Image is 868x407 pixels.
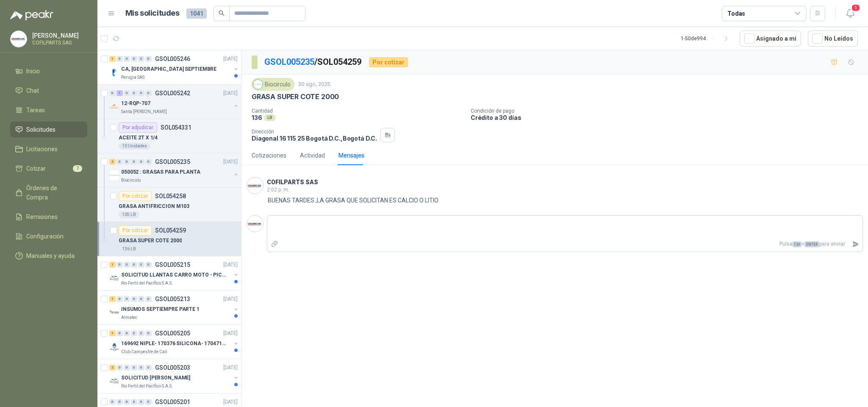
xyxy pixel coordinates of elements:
div: 1 [109,330,116,336]
a: Solicitudes [10,122,87,138]
span: ENTER [804,241,819,247]
div: 0 [145,262,152,268]
div: 0 [124,90,130,96]
p: GRASA SUPER COTE 2000 [119,237,182,245]
div: 1 [109,262,116,268]
p: [DATE] [223,364,238,372]
a: Inicio [10,63,87,79]
div: 136 LB [119,246,139,252]
p: GSOL005235 [155,159,190,165]
span: Tareas [26,105,45,115]
div: 0 [138,56,144,62]
img: Company Logo [11,31,27,47]
p: [DATE] [223,329,238,338]
div: 0 [138,159,144,165]
a: Cotizar7 [10,161,87,177]
p: Cantidad [252,108,464,114]
p: [PERSON_NAME] [32,33,85,39]
div: 2 [109,159,116,165]
div: 1 - 50 de 994 [681,32,733,45]
p: Condición de pago [471,108,865,114]
a: 1 0 0 0 0 0 GSOL005215[DATE] Company LogoSOLICITUD LLANTAS CARRO MOTO - PICHINDERio Fertil del Pa... [109,260,239,287]
p: [DATE] [223,89,238,97]
div: 0 [145,296,152,302]
p: COFILPARTS SAS [32,40,85,45]
div: 1 [109,56,116,62]
p: GSOL005205 [155,330,190,336]
div: 0 [145,330,152,336]
p: Club Campestre de Cali [121,349,167,355]
img: Company Logo [109,307,119,318]
div: 0 [138,365,144,371]
p: GSOL005203 [155,365,190,371]
button: No Leídos [808,30,858,47]
span: Cotizar [26,164,46,173]
p: 136 [252,114,262,121]
span: search [219,10,225,16]
span: Chat [26,86,39,95]
p: [DATE] [223,158,238,166]
span: Licitaciones [26,144,58,154]
p: Diagonal 16 115 25 Bogotá D.C. , Bogotá D.C. [252,135,377,142]
img: Company Logo [109,170,119,180]
a: 2 0 0 0 0 0 GSOL005203[DATE] Company LogoSOLICITUD [PERSON_NAME]Rio Fertil del Pacífico S.A.S. [109,363,239,390]
div: 0 [138,330,144,336]
button: 1 [843,6,858,21]
img: Company Logo [253,80,263,89]
p: GSOL005201 [155,399,190,405]
p: Almatec [121,314,137,321]
a: 0 1 0 0 0 0 GSOL005242[DATE] Company Logo12-RQP-707Santa [PERSON_NAME] [109,88,239,115]
div: 0 [145,56,152,62]
p: BUENAS TARDES ,LA GRASA QUE SOLICITAN ES CALCIO O LITIO [268,196,438,205]
p: GSOL005213 [155,296,190,302]
div: Mensajes [338,151,364,160]
button: Asignado a mi [740,30,801,47]
div: Por cotizar [119,225,152,235]
div: 0 [124,56,130,62]
img: Company Logo [247,216,263,232]
div: 0 [145,159,152,165]
span: Ctrl [793,241,801,247]
div: 0 [109,90,116,96]
a: Tareas [10,102,87,118]
a: Configuración [10,228,87,244]
p: / SOL054259 [264,55,362,69]
p: Rio Fertil del Pacífico S.A.S. [121,280,173,287]
div: 0 [138,262,144,268]
div: 0 [131,399,137,405]
div: 0 [124,330,130,336]
span: Manuales y ayuda [26,251,75,260]
p: Santa [PERSON_NAME] [121,108,167,115]
span: 1041 [186,8,207,19]
div: 0 [124,399,130,405]
div: Por adjudicar [119,122,157,133]
div: 0 [116,330,123,336]
p: [DATE] [223,295,238,303]
p: GSOL005242 [155,90,190,96]
div: Por cotizar [119,191,152,201]
p: [DATE] [223,398,238,406]
a: GSOL005235 [264,57,314,67]
div: Actividad [300,151,325,160]
div: 0 [116,365,123,371]
p: SOL054258 [155,193,186,199]
div: 0 [131,365,137,371]
p: 050052 : GRASAS PARA PLANTA [121,168,200,176]
a: 2 0 0 0 0 0 GSOL005235[DATE] Company Logo050052 : GRASAS PARA PLANTABiocirculo [109,157,239,184]
div: 2 [109,365,116,371]
h3: COFILPARTS SAS [267,180,318,185]
div: LB [264,114,276,121]
div: 0 [131,56,137,62]
img: Company Logo [109,67,119,78]
p: 12-RQP-707 [121,100,150,108]
div: 0 [124,262,130,268]
p: Crédito a 30 días [471,114,865,121]
p: INSUMOS SEPTIEMPRE PARTE 1 [121,305,200,313]
span: Inicio [26,66,40,76]
span: Órdenes de Compra [26,183,79,202]
div: 0 [116,159,123,165]
div: 105 LB [119,211,139,218]
p: GRASA ANTIFRICCION M103 [119,202,189,210]
a: Por cotizarSOL054259GRASA SUPER COTE 2000136 LB [97,222,241,256]
img: Logo peakr [10,10,53,20]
